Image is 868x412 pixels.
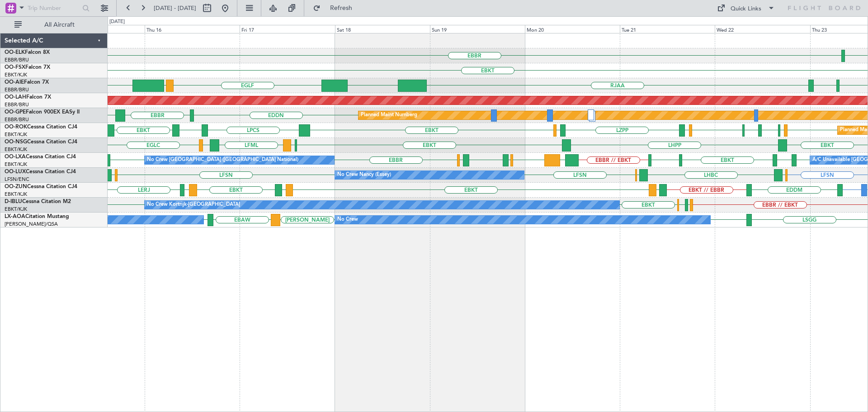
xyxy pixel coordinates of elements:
[5,124,27,130] span: OO-ROK
[322,5,360,11] span: Refresh
[28,1,80,15] input: Trip Number
[5,116,29,123] a: EBBR/BRU
[5,124,77,130] a: OO-ROKCessna Citation CJ4
[5,169,26,175] span: OO-LUX
[712,1,779,15] button: Quick Links
[5,221,58,227] a: [PERSON_NAME]/QSA
[361,109,417,122] div: Planned Maint Nurnberg
[5,214,69,219] a: LX-AOACitation Mustang
[5,65,50,70] a: OO-FSXFalcon 7X
[731,5,761,14] div: Quick Links
[10,18,98,32] button: All Aircraft
[5,154,76,160] a: OO-LXACessna Citation CJ4
[335,25,430,33] div: Sat 18
[430,25,525,33] div: Sun 19
[5,176,29,183] a: LFSN/ENC
[337,213,358,227] div: No Crew
[5,139,27,145] span: OO-NSG
[5,80,49,85] a: OO-AIEFalcon 7X
[147,153,298,167] div: No Crew [GEOGRAPHIC_DATA] ([GEOGRAPHIC_DATA] National)
[145,25,240,33] div: Thu 16
[240,25,335,33] div: Fri 17
[5,139,77,145] a: OO-NSGCessna Citation CJ4
[5,161,27,168] a: EBKT/KJK
[5,95,26,100] span: OO-LAH
[620,25,715,33] div: Tue 21
[5,184,27,189] span: OO-ZUN
[5,86,29,93] a: EBBR/BRU
[5,65,25,70] span: OO-FSX
[715,25,810,33] div: Wed 22
[5,206,27,213] a: EBKT/KJK
[147,198,240,212] div: No Crew Kortrijk-[GEOGRAPHIC_DATA]
[5,50,25,55] span: OO-ELK
[5,95,51,100] a: OO-LAHFalcon 7X
[337,168,391,182] div: No Crew Nancy (Essey)
[5,80,24,85] span: OO-AIE
[5,57,29,63] a: EBBR/BRU
[5,154,26,160] span: OO-LXA
[5,199,22,204] span: D-IBLU
[525,25,620,33] div: Mon 20
[5,191,27,198] a: EBKT/KJK
[5,109,80,115] a: OO-GPEFalcon 900EX EASy II
[5,184,77,189] a: OO-ZUNCessna Citation CJ4
[109,18,125,26] div: [DATE]
[5,131,27,138] a: EBKT/KJK
[5,146,27,153] a: EBKT/KJK
[24,22,95,28] span: All Aircraft
[5,50,50,55] a: OO-ELKFalcon 8X
[154,4,196,12] span: [DATE] - [DATE]
[309,1,363,15] button: Refresh
[5,169,76,175] a: OO-LUXCessna Citation CJ4
[5,101,29,108] a: EBBR/BRU
[5,214,25,219] span: LX-AOA
[5,109,26,115] span: OO-GPE
[5,71,27,78] a: EBKT/KJK
[5,199,71,204] a: D-IBLUCessna Citation M2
